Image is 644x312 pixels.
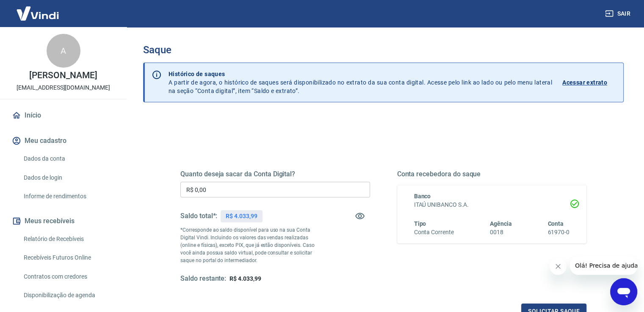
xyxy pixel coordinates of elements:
[20,169,116,186] a: Dados de login
[603,6,634,22] button: Sair
[169,70,552,78] p: Histórico de saques
[180,212,217,220] h5: Saldo total*:
[143,44,624,56] h3: Saque
[414,228,454,237] h6: Conta Corrente
[180,226,323,264] p: *Corresponde ao saldo disponível para uso na sua Conta Digital Vindi. Incluindo os valores das ve...
[10,106,116,125] a: Início
[10,0,65,26] img: Vindi
[490,220,512,227] span: Agência
[10,212,116,230] button: Meus recebíveis
[20,268,116,285] a: Contratos com credores
[570,256,637,275] iframe: Mensagem da empresa
[562,70,616,95] a: Acessar extrato
[20,188,116,205] a: Informe de rendimentos
[610,278,637,305] iframe: Botão para abrir a janela de mensagens
[20,249,116,266] a: Recebíveis Futuros Online
[180,170,370,178] h5: Quanto deseja sacar da Conta Digital?
[180,274,226,283] h5: Saldo restante:
[397,170,587,178] h5: Conta recebedora do saque
[490,228,512,237] h6: 0018
[562,78,607,87] p: Acessar extrato
[20,150,116,167] a: Dados da conta
[226,212,257,221] p: R$ 4.033,99
[547,228,569,237] h6: 61970-0
[547,220,564,227] span: Conta
[414,193,431,200] span: Banco
[414,200,570,209] h6: ITAÚ UNIBANCO S.A.
[20,287,116,304] a: Disponibilização de agenda
[550,258,567,275] iframe: Fechar mensagem
[5,6,71,13] span: Olá! Precisa de ajuda?
[229,275,261,282] span: R$ 4.033,99
[20,230,116,248] a: Relatório de Recebíveis
[17,83,110,92] p: [EMAIL_ADDRESS][DOMAIN_NAME]
[414,220,426,227] span: Tipo
[29,71,97,80] p: [PERSON_NAME]
[169,70,552,95] p: A partir de agora, o histórico de saques será disponibilizado no extrato da sua conta digital. Ac...
[47,34,80,68] div: A
[10,131,116,150] button: Meu cadastro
